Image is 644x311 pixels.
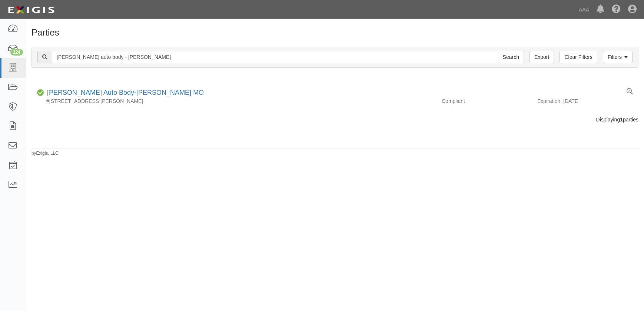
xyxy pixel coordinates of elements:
[436,97,537,105] div: Compliant
[47,89,204,96] a: [PERSON_NAME] Auto Body-[PERSON_NAME] MO
[537,97,638,105] div: Expiration: [DATE]
[31,28,638,37] h1: Parties
[620,117,623,123] b: 1
[37,90,44,96] i: Compliant
[560,51,597,63] a: Clear Filters
[36,151,59,156] a: Exigis, LLC
[612,5,621,14] i: Help Center - Complianz
[603,51,633,63] a: Filters
[31,150,59,157] small: by
[627,88,633,96] a: View results summary
[52,51,498,63] input: Search
[498,51,524,63] input: Search
[44,88,204,98] div: Schaefer Auto Body-O'Fallon MO
[26,116,644,123] div: Displaying parties
[10,49,23,56] div: 124
[530,51,554,63] a: Export
[31,97,436,105] div: #[STREET_ADDRESS][PERSON_NAME]
[575,2,593,17] a: AAA
[6,3,57,17] img: logo-5460c22ac91f19d4615b14bd174203de0afe785f0fc80cf4dbbc73dc1793850b.png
